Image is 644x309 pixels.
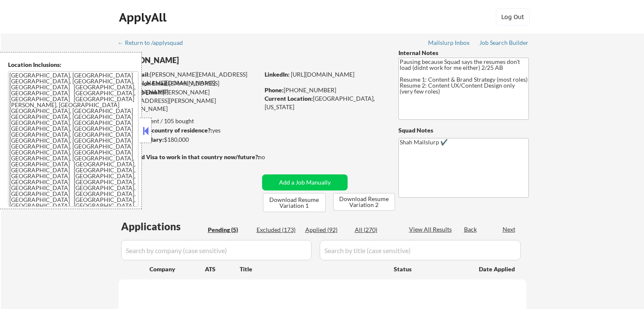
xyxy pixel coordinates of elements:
[257,226,299,234] div: Excluded (173)
[118,39,191,48] a: ← Return to /applysquad
[265,86,384,94] div: [PHONE_NUMBER]
[496,8,530,25] button: Log Out
[118,126,257,135] div: yes
[258,153,282,161] div: no
[119,79,259,96] div: [EMAIL_ADDRESS][DOMAIN_NAME]
[119,88,259,113] div: [PERSON_NAME][EMAIL_ADDRESS][PERSON_NAME][DOMAIN_NAME]
[8,61,138,69] div: Location Inclusions:
[320,240,521,260] input: Search by title (case sensitive)
[208,226,250,234] div: Pending (5)
[118,127,212,134] strong: Can work in country of residence?:
[265,86,284,94] strong: Phone:
[428,39,470,48] a: Mailslurp Inbox
[205,265,240,273] div: ATS
[355,226,397,234] div: All (270)
[118,40,191,46] div: ← Return to /applysquad
[479,265,516,273] div: Date Applied
[409,225,454,234] div: View All Results
[118,135,259,144] div: $180,000
[149,265,205,273] div: Company
[265,94,384,111] div: [GEOGRAPHIC_DATA], [US_STATE]
[240,265,386,273] div: Title
[398,126,529,135] div: Squad Notes
[479,40,529,46] div: Job Search Builder
[262,174,348,190] button: Add a Job Manually
[265,95,313,102] strong: Current Location:
[503,225,516,234] div: Next
[119,70,259,87] div: [PERSON_NAME][EMAIL_ADDRESS][PERSON_NAME][DOMAIN_NAME]
[119,153,260,160] strong: Will need Visa to work in that country now/future?:
[121,240,312,260] input: Search by company (case sensitive)
[119,10,169,25] div: ApplyAll
[291,71,354,78] a: [URL][DOMAIN_NAME]
[263,193,326,212] button: Download Resume Variation 1
[398,49,529,57] div: Internal Notes
[394,261,467,276] div: Status
[119,55,293,66] div: [PERSON_NAME]
[305,226,348,234] div: Applied (92)
[118,117,259,125] div: 92 sent / 105 bought
[479,39,529,48] a: Job Search Builder
[333,193,395,211] button: Download Resume Variation 2
[464,225,478,234] div: Back
[265,71,290,78] strong: LinkedIn:
[428,40,470,46] div: Mailslurp Inbox
[121,221,205,232] div: Applications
